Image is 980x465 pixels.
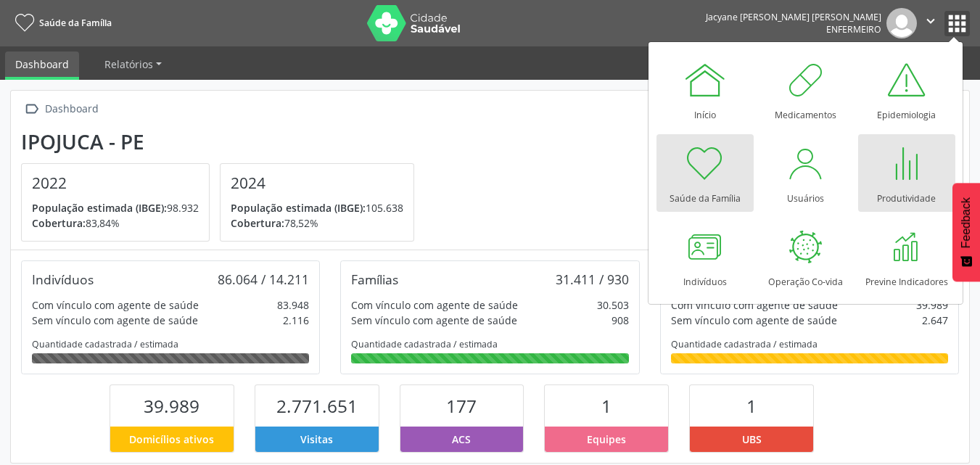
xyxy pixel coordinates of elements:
i:  [923,13,939,29]
span: Cobertura: [32,216,86,230]
span: 39.989 [144,394,199,418]
a: Epidemiologia [858,51,955,128]
span: Cobertura: [231,216,284,230]
div: Famílias [351,271,398,287]
div: 2.647 [922,313,948,328]
a:  Dashboard [21,99,101,120]
a: Previne Indicadores [858,218,955,295]
p: 98.932 [32,200,199,215]
span: Equipes [587,432,626,447]
div: Dashboard [42,99,101,120]
div: 2.116 [283,313,309,328]
a: Produtividade [858,134,955,212]
div: Sem vínculo com agente de saúde [32,313,198,328]
a: Usuários [757,134,855,212]
span: Visitas [300,432,333,447]
div: Com vínculo com agente de saúde [351,297,518,313]
div: Sem vínculo com agente de saúde [351,313,517,328]
p: 78,52% [231,215,403,231]
button: apps [944,11,970,36]
div: Com vínculo com agente de saúde [32,297,199,313]
span: UBS [742,432,762,447]
div: 31.411 / 930 [556,271,629,287]
h4: 2024 [231,174,403,192]
a: Indivíduos [656,218,754,295]
a: Saúde da Família [656,134,754,212]
button:  [917,8,944,38]
p: 105.638 [231,200,403,215]
span: 1 [746,394,757,418]
div: Jacyane [PERSON_NAME] [PERSON_NAME] [706,11,881,23]
h4: 2022 [32,174,199,192]
span: ACS [452,432,471,447]
div: Quantidade cadastrada / estimada [32,338,309,350]
div: 86.064 / 14.211 [218,271,309,287]
span: Saúde da Família [39,17,112,29]
span: 177 [446,394,477,418]
span: 1 [601,394,612,418]
i:  [21,99,42,120]
div: 908 [612,313,629,328]
a: Saúde da Família [10,11,112,35]
a: Medicamentos [757,51,855,128]
span: Domicílios ativos [129,432,214,447]
div: 30.503 [597,297,629,313]
div: Ipojuca - PE [21,130,424,154]
a: Início [656,51,754,128]
span: 2.771.651 [276,394,358,418]
img: img [886,8,917,38]
button: Feedback - Mostrar pesquisa [952,183,980,281]
a: Dashboard [5,52,79,80]
span: População estimada (IBGE): [231,201,366,215]
span: População estimada (IBGE): [32,201,167,215]
div: Sem vínculo com agente de saúde [671,313,837,328]
div: Com vínculo com agente de saúde [671,297,838,313]
a: Relatórios [94,52,172,77]
div: 39.989 [916,297,948,313]
a: Operação Co-vida [757,218,855,295]
span: Relatórios [104,57,153,71]
p: 83,84% [32,215,199,231]
span: Feedback [960,197,973,248]
div: Quantidade cadastrada / estimada [351,338,628,350]
div: Indivíduos [32,271,94,287]
span: Enfermeiro [826,23,881,36]
div: 83.948 [277,297,309,313]
div: Quantidade cadastrada / estimada [671,338,948,350]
